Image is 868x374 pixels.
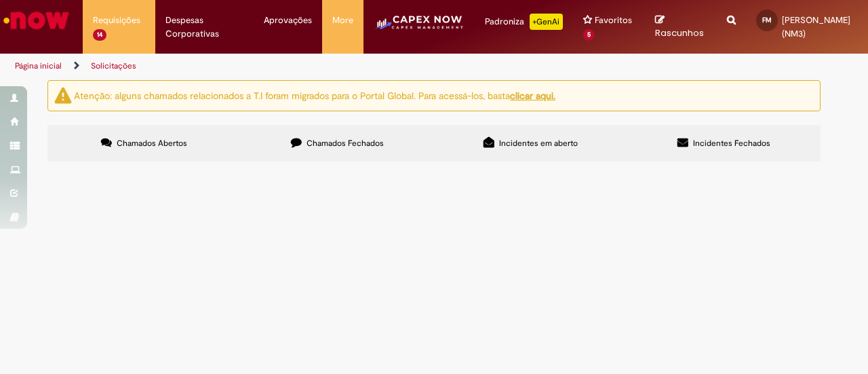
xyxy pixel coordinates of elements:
span: Despesas Corporativas [165,14,244,41]
span: Chamados Fechados [307,138,384,149]
span: Rascunhos [655,26,704,39]
span: Chamados Abertos [117,138,187,149]
span: Favoritos [595,14,632,27]
p: +GenAi [530,14,563,30]
span: 14 [93,29,106,41]
span: Requisições [93,14,140,27]
a: Rascunhos [655,14,707,39]
a: Solicitações [91,60,136,71]
a: clicar aqui. [510,90,555,102]
a: Página inicial [15,60,62,71]
span: Incidentes em aberto [499,138,578,149]
ul: Trilhas de página [10,54,568,79]
span: 5 [583,29,595,41]
span: More [332,14,353,27]
span: Incidentes Fechados [693,138,770,149]
img: CapexLogo5.png [374,14,464,41]
img: ServiceNow [1,7,71,34]
span: Aprovações [264,14,312,27]
div: Padroniza [485,14,563,30]
ng-bind-html: Atenção: alguns chamados relacionados a T.I foram migrados para o Portal Global. Para acessá-los,... [74,90,555,102]
span: FM [762,16,772,24]
span: [PERSON_NAME] (NM3) [782,14,850,39]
